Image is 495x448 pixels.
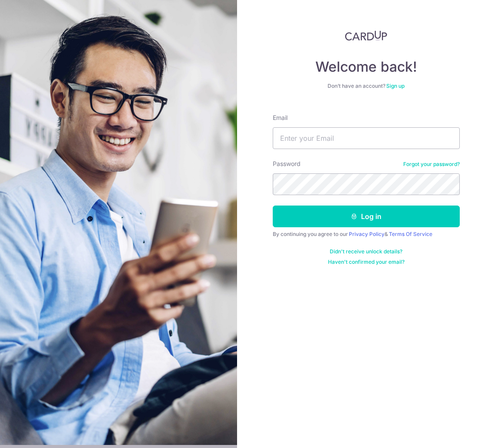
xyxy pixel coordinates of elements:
[273,159,301,168] label: Password
[386,83,405,89] a: Sign up
[273,113,288,122] label: Email
[330,248,402,255] a: Didn't receive unlock details?
[328,259,405,265] a: Haven't confirmed your email?
[273,206,460,227] button: Log in
[345,30,388,41] img: CardUp Logo
[389,231,432,237] a: Terms Of Service
[349,231,385,237] a: Privacy Policy
[273,83,460,90] div: Don’t have an account?
[273,58,460,76] h4: Welcome back!
[403,161,460,168] a: Forgot your password?
[273,231,460,238] div: By continuing you agree to our &
[273,127,460,149] input: Enter your Email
